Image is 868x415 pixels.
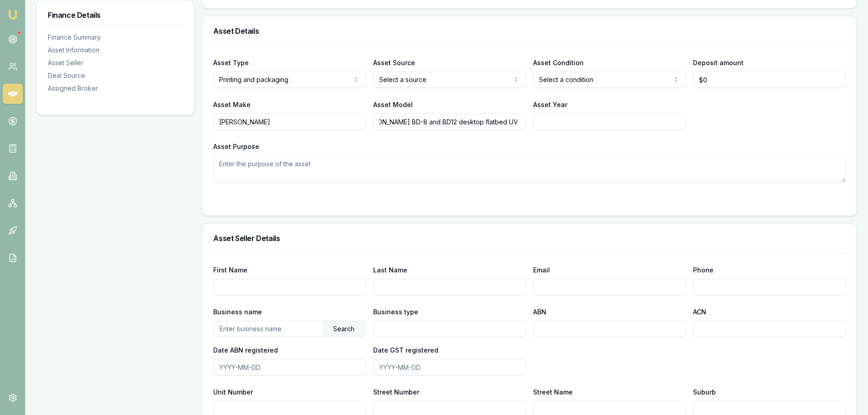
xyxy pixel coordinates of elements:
[693,72,846,88] input: $
[213,143,259,150] label: Asset Purpose
[213,27,846,35] h3: Asset Details
[373,308,418,316] label: Business type
[373,359,526,375] input: YYYY-MM-DD
[373,101,413,108] label: Asset Model
[373,266,407,274] label: Last Name
[373,59,415,67] label: Asset Source
[213,235,846,242] h3: Asset Seller Details
[693,308,706,316] label: ACN
[213,308,262,316] label: Business name
[533,266,550,274] label: Email
[213,59,249,67] label: Asset Type
[373,388,419,396] label: Street Number
[693,388,716,396] label: Suburb
[48,71,183,80] div: Deal Source
[373,346,438,354] label: Date GST registered
[214,321,322,336] input: Enter business name
[213,388,253,396] label: Unit Number
[7,9,18,20] img: emu-icon-u.png
[533,388,573,396] label: Street Name
[322,321,365,337] div: Search
[533,101,567,108] label: Asset Year
[48,58,183,67] div: Asset Seller
[48,33,183,42] div: Finance Summary
[213,346,278,354] label: Date ABN registered
[48,84,183,93] div: Assigned Broker
[693,59,744,67] label: Deposit amount
[48,11,183,19] h3: Finance Details
[48,46,183,55] div: Asset Information
[213,101,251,108] label: Asset Make
[533,308,546,316] label: ABN
[693,266,714,274] label: Phone
[213,266,247,274] label: First Name
[533,59,584,67] label: Asset Condition
[213,359,366,375] input: YYYY-MM-DD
